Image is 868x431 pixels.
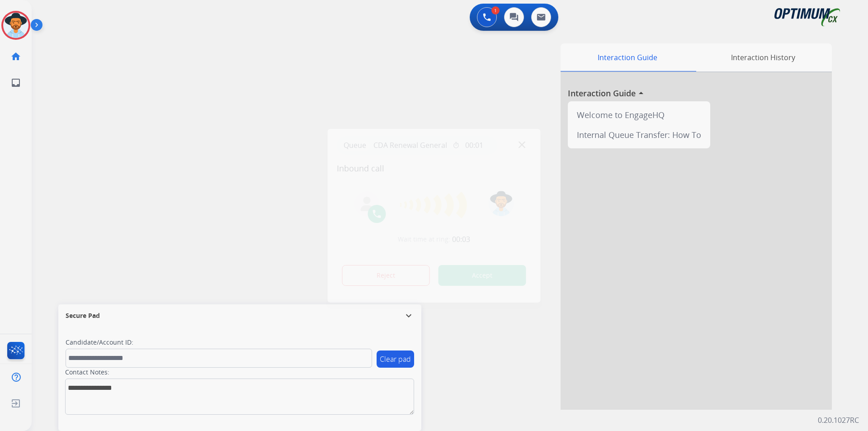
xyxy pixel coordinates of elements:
[342,265,430,286] button: Reject
[398,235,450,244] span: Wait time at ring:
[337,162,532,175] span: Inbound call
[488,191,514,216] img: avatar
[372,208,382,219] img: call-icon
[360,197,374,211] img: agent-avatar
[340,140,370,151] p: Queue
[818,415,859,426] p: 0.20.1027RC
[452,234,470,245] span: 00:03
[453,142,460,149] mat-icon: timer
[439,265,526,286] button: Accept
[519,141,525,148] img: close-button
[465,140,483,151] span: 00:01
[370,140,451,151] span: CDA Renewal General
